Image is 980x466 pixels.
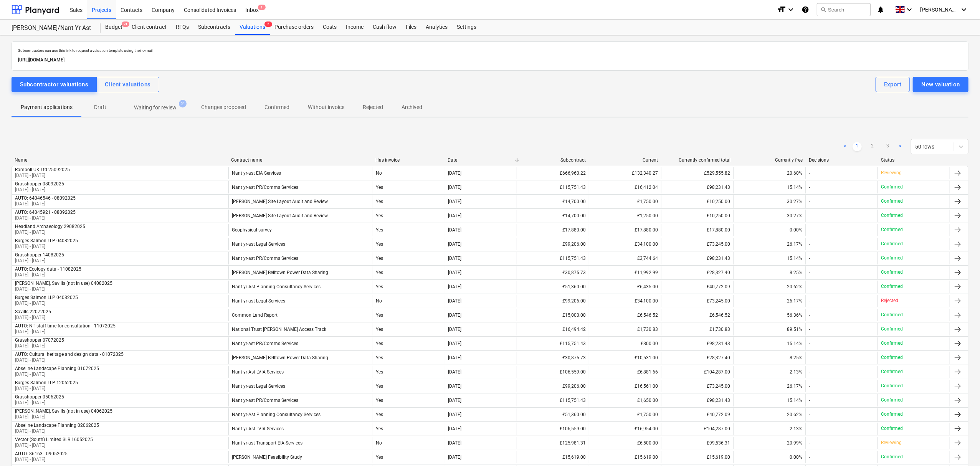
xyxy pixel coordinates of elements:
div: Burges Salmon LLP 04082025 [15,295,78,300]
span: 15.14% [787,341,802,346]
span: 26.17% [787,241,802,247]
p: [DATE] - [DATE] [15,314,51,321]
div: [DATE] [448,199,462,204]
div: Burges Salmon LLP 12062025 [15,380,78,385]
div: - [809,170,810,176]
div: [DATE] [448,412,462,417]
span: 15.14% [787,185,802,190]
div: Nant yr-ast PR/Comms Services [232,398,298,403]
div: £1,730.83 [661,323,733,335]
a: Purchase orders [270,20,318,35]
div: £132,340.27 [589,167,661,179]
div: - [809,412,810,417]
div: Common Land Report [232,312,278,318]
div: [PERSON_NAME], Savills (not in use) 04062025 [15,408,112,414]
div: Yes [373,323,445,335]
p: Confirmed [881,326,903,332]
span: 8.25% [790,270,802,275]
div: £98,231.43 [661,252,733,264]
div: £98,231.43 [661,394,733,407]
a: Page 3 [883,142,892,151]
p: [DATE] - [DATE] [15,343,64,349]
a: Client contract [127,20,171,35]
div: Name [15,157,225,163]
div: Yes [373,380,445,392]
div: Contract name [231,157,369,163]
div: £15,619.00 [589,451,661,463]
div: Cash flow [368,20,401,35]
div: £800.00 [589,337,661,350]
p: Confirmed [881,184,903,190]
div: Files [401,20,421,35]
p: Confirmed [881,269,903,276]
div: - [809,327,810,332]
div: £34,100.00 [589,295,661,307]
div: Yes [373,210,445,222]
div: Analytics [421,20,452,35]
div: Subcontracts [193,20,235,35]
div: Settings [452,20,481,35]
p: [DATE] - [DATE] [15,187,64,193]
div: £73,245.00 [661,380,733,392]
div: £1,650.00 [589,394,661,407]
div: £99,536.31 [661,437,733,449]
div: [PERSON_NAME] Belltown Power Data Sharing [232,270,328,275]
p: Subcontractors can use this link to request a valuation template using their e-mail [18,48,962,53]
div: Yes [373,252,445,264]
div: - [809,213,810,218]
div: £15,619.00 [517,451,589,463]
div: Nant yr-ast Legal Services [232,298,285,304]
p: [DATE] - [DATE] [15,300,78,307]
p: Without invoice [308,103,344,111]
a: Income [341,20,368,35]
p: Confirmed [881,369,903,375]
div: Grasshopper 07072025 [15,337,64,343]
div: Chat Widget [942,429,980,466]
div: Yes [373,281,445,293]
p: Confirmed [881,383,903,389]
p: [DATE] - [DATE] [15,371,99,378]
div: £529,555.82 [661,167,733,179]
div: Nant yr-ast Legal Services [232,383,285,389]
p: Archived [402,103,422,111]
span: 8.25% [790,355,802,360]
div: [DATE] [448,270,462,275]
p: Confirmed [881,283,903,290]
p: Confirmed [881,212,903,219]
div: Date [448,157,514,163]
i: keyboard_arrow_down [959,5,968,14]
div: £17,880.00 [661,224,733,236]
div: No [373,295,445,307]
span: 2.13% [790,369,802,375]
div: [DATE] [448,227,462,233]
div: National Trust [PERSON_NAME] Access Track [232,327,326,332]
p: [DATE] - [DATE] [15,243,78,250]
button: Export [876,77,910,92]
div: AUTO: Ecology data - 11082025 [15,266,81,272]
p: [DATE] - [DATE] [15,286,112,292]
div: £16,954.00 [589,423,661,435]
div: [DATE] [448,341,462,346]
i: notifications [877,5,884,14]
a: Page 1 is your current page [853,142,862,151]
div: Currently free [737,157,803,163]
div: Nant yr-Ast LVIA Services [232,369,284,375]
p: Changes proposed [201,103,246,111]
div: £115,751.43 [517,252,589,264]
div: - [809,270,810,275]
div: [DATE] [448,298,462,304]
span: 20.60% [787,170,802,176]
div: £28,327.40 [661,352,733,364]
span: 15.14% [787,256,802,261]
div: £99,206.00 [517,380,589,392]
div: £10,250.00 [661,210,733,222]
div: Subcontractor valuations [20,79,88,89]
div: £104,287.00 [661,366,733,378]
div: Geophysical survey [232,227,272,233]
div: - [809,284,810,289]
div: [DATE] [448,398,462,403]
div: £30,875.73 [517,266,589,279]
div: £17,880.00 [589,224,661,236]
p: [DATE] - [DATE] [15,172,70,179]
